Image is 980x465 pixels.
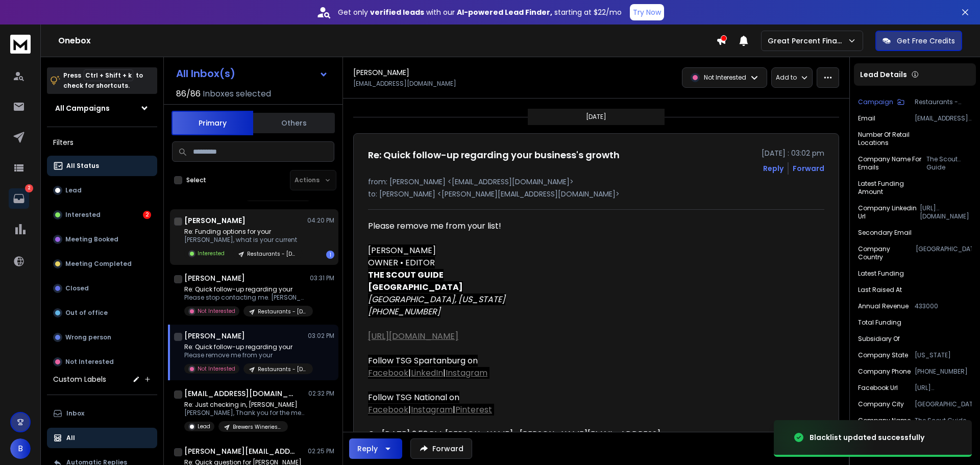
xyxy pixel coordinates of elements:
[198,250,225,257] p: Interested
[368,293,505,305] em: [GEOGRAPHIC_DATA], [US_STATE]
[858,98,904,106] button: Campaign
[915,98,972,106] p: Restaurants - [DATE]
[184,388,297,399] h1: [EMAIL_ADDRESS][DOMAIN_NAME]
[10,35,31,54] img: logo
[176,88,201,100] span: 86 / 86
[411,367,443,379] a: LinkedIn
[368,177,824,187] p: from: [PERSON_NAME] <[EMAIL_ADDRESS][DOMAIN_NAME]>
[858,319,901,327] p: Total Funding
[9,188,29,209] a: 2
[858,245,916,261] p: Company Country
[768,36,847,46] p: Great Percent Finance
[66,162,99,170] p: All Status
[411,404,453,415] a: Instagram
[858,400,904,408] p: Company City
[858,180,922,196] p: Latest Funding Amount
[233,423,282,431] p: Brewers Wineries Distiller - [DATE]
[762,148,824,158] p: [DATE] : 03:02 pm
[143,211,151,219] div: 2
[184,351,307,359] p: Please remove me from your
[368,281,463,293] span: [GEOGRAPHIC_DATA]
[65,333,111,341] p: Wrong person
[176,68,235,79] h1: All Inbox(s)
[368,269,444,281] span: THE SCOUT GUIDE
[858,114,875,123] p: Email
[368,148,620,162] h1: Re: Quick follow-up regarding your business's growth
[368,330,458,342] a: [URL][DOMAIN_NAME]
[184,293,307,302] p: Please stop contacting me. [PERSON_NAME]
[25,184,33,192] p: 2
[65,309,108,317] p: Out of office
[65,186,82,194] p: Lead
[793,163,824,174] div: Forward
[65,284,89,292] p: Closed
[858,131,926,147] p: Number of Retail Locations
[203,88,271,100] h3: Inboxes selected
[370,7,424,17] strong: verified leads
[368,404,408,415] a: Facebook
[198,365,235,373] p: Not Interested
[368,189,824,199] p: to: [PERSON_NAME] <[PERSON_NAME][EMAIL_ADDRESS][DOMAIN_NAME]>
[858,155,926,172] p: Company Name for Emails
[65,235,118,243] p: Meeting Booked
[308,332,334,340] p: 03:02 PM
[63,70,143,91] p: Press to check for shortcuts.
[630,4,664,20] button: Try Now
[47,303,157,323] button: Out of office
[55,103,110,113] h1: All Campaigns
[368,391,459,403] span: Follow TSG National on
[258,308,307,315] p: Restaurants - [DATE]
[253,112,335,134] button: Others
[353,80,456,88] p: [EMAIL_ADDRESS][DOMAIN_NAME]
[446,367,487,379] a: Instagram
[10,438,31,459] button: B
[858,335,900,343] p: Subsidiary of
[310,274,334,282] p: 03:31 PM
[184,228,302,236] p: Re: Funding options for your
[915,302,972,310] p: 433000
[47,278,157,299] button: Closed
[915,351,972,359] p: [US_STATE]
[897,36,955,46] p: Get Free Credits
[776,74,797,82] p: Add to
[858,368,911,376] p: Company Phone
[47,180,157,201] button: Lead
[171,111,253,135] button: Primary
[704,74,746,82] p: Not Interested
[858,98,893,106] p: Campaign
[184,273,245,283] h1: [PERSON_NAME]
[47,403,157,424] button: Inbox
[47,156,157,176] button: All Status
[168,63,336,84] button: All Inbox(s)
[633,7,661,17] p: Try Now
[184,331,245,341] h1: [PERSON_NAME]
[916,245,972,261] p: [GEOGRAPHIC_DATA]
[915,400,972,408] p: [GEOGRAPHIC_DATA]
[368,244,436,256] span: [PERSON_NAME]
[368,428,666,465] blockquote: On [DATE] 2:58 PM, [PERSON_NAME] <[PERSON_NAME][EMAIL_ADDRESS][DOMAIN_NAME]> wrote:
[353,67,409,78] h1: [PERSON_NAME]
[186,176,206,184] label: Select
[349,438,402,459] button: Reply
[858,351,908,359] p: Company State
[198,307,235,315] p: Not Interested
[915,114,972,123] p: [EMAIL_ADDRESS][DOMAIN_NAME]
[858,286,902,294] p: Last Raised At
[184,343,307,351] p: Re: Quick follow-up regarding your
[47,352,157,372] button: Not Interested
[66,434,75,442] p: All
[858,270,904,278] p: Latest Funding
[47,205,157,225] button: Interested2
[410,438,472,459] button: Forward
[308,389,334,398] p: 02:32 PM
[53,374,106,384] h3: Custom Labels
[368,404,494,415] span: | |
[915,368,972,376] p: [PHONE_NUMBER]
[184,215,246,226] h1: [PERSON_NAME]
[586,113,606,121] p: [DATE]
[368,355,478,366] span: Follow TSG Spartanburg on
[184,401,307,409] p: Re: Just checking in, [PERSON_NAME]
[47,327,157,348] button: Wrong person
